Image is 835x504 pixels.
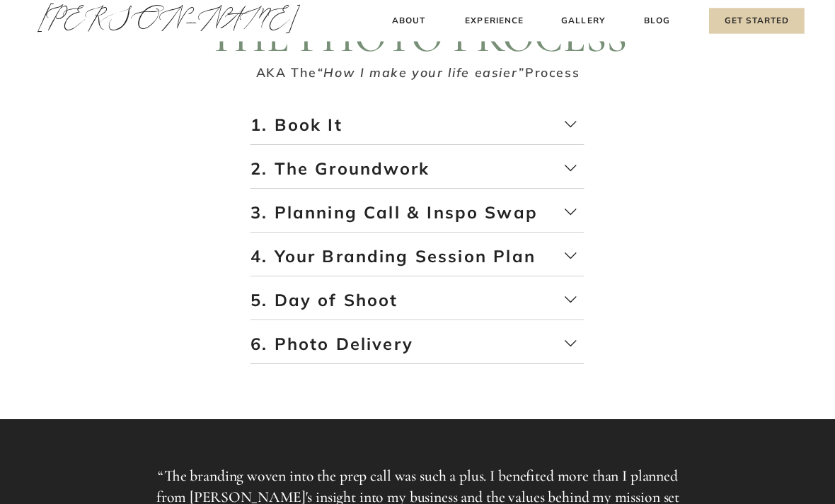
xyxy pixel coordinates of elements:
[250,246,584,278] p: 4. Your Branding Session Plan
[253,64,583,86] p: AKA The Process
[709,8,805,34] a: Get Started
[388,14,430,29] a: About
[317,65,525,81] i: “How I make your life easier”
[641,14,673,29] a: Blog
[205,18,630,61] h2: THE PHOTO PROCESS
[250,334,584,365] p: 6. Photo Delivery
[250,158,584,190] p: 2. The Groundwork
[560,14,607,29] a: Gallery
[463,14,526,29] a: Experience
[250,115,584,146] p: 1. Book It
[250,202,584,234] p: 3. Planning Call & Inspo Swap
[250,290,584,322] p: 5. Day of Shoot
